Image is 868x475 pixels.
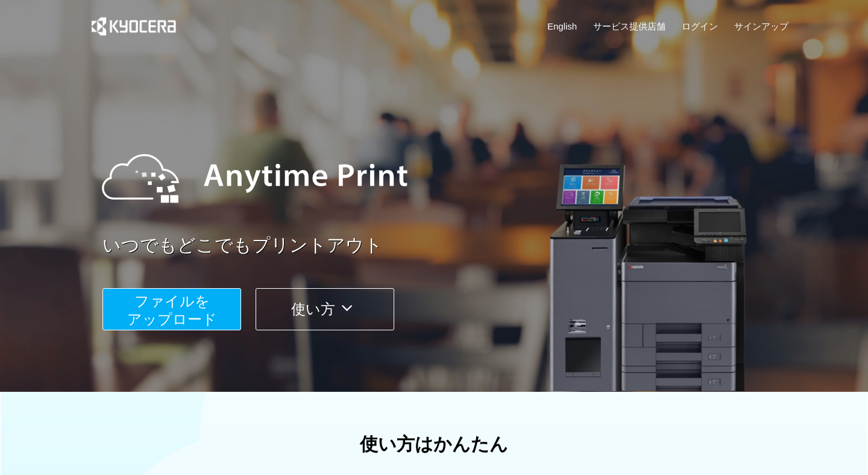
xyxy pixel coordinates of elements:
a: サインアップ [734,20,788,33]
a: ログイン [682,20,718,33]
a: いつでもどこでもプリントアウト [102,233,796,259]
a: English [547,20,577,33]
a: サービス提供店舗 [593,20,665,33]
span: ファイルを ​​アップロード [127,293,217,327]
button: 使い方 [256,288,394,330]
button: ファイルを​​アップロード [102,288,241,330]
